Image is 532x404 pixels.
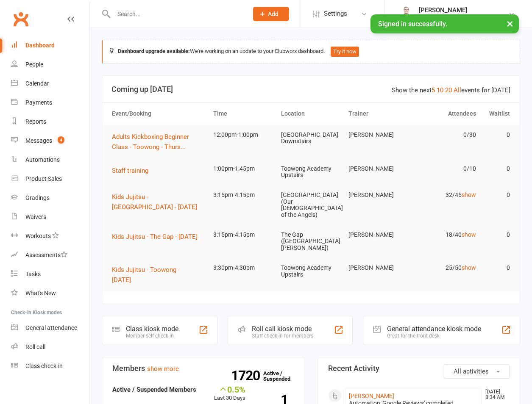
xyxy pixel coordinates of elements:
[111,85,510,94] h3: Coming up [DATE]
[112,192,206,212] button: Kids Jujitsu - [GEOGRAPHIC_DATA] - [DATE]
[11,227,89,246] a: Workouts
[462,264,476,271] a: show
[25,290,56,296] div: What's New
[112,266,180,284] span: Kids Jujitsu - Toowong - [DATE]
[462,231,476,238] a: show
[480,185,514,205] td: 0
[480,103,514,125] th: Waitlist
[25,271,41,277] div: Tasks
[454,368,489,375] span: All activities
[11,246,89,265] a: Assessments
[11,284,89,303] a: What's New
[502,14,518,33] button: ×
[11,188,89,208] a: Gradings
[11,357,89,376] a: Class kiosk mode
[11,55,89,74] a: People
[419,14,508,22] div: Martial Arts [GEOGRAPHIC_DATA]
[480,125,514,145] td: 0
[25,156,60,163] div: Automations
[454,86,461,94] a: All
[25,175,62,182] div: Product Sales
[11,36,89,55] a: Dashboard
[126,333,178,339] div: Member self check-in
[25,137,52,144] div: Messages
[268,11,279,17] span: Add
[277,225,345,258] td: The Gap ([GEOGRAPHIC_DATA][PERSON_NAME])
[387,325,481,333] div: General attendance kiosk mode
[102,40,520,64] div: We're working on an update to your Clubworx dashboard.
[11,131,89,150] a: Messages 4
[209,103,277,125] th: Time
[209,225,277,245] td: 3:15pm-4:15pm
[25,118,46,125] div: Reports
[25,99,52,106] div: Payments
[345,125,412,145] td: [PERSON_NAME]
[112,133,189,151] span: Adults Kickboxing Beginner Class - Toowong - Thurs...
[126,325,178,333] div: Class kiosk mode
[112,232,203,242] button: Kids Jujitsu - The Gap - [DATE]
[11,338,89,357] a: Roll call
[58,136,64,144] span: 4
[277,185,345,225] td: [GEOGRAPHIC_DATA] (Our [DEMOGRAPHIC_DATA] of the Angels)
[209,258,277,278] td: 3:30pm-4:30pm
[412,125,480,145] td: 0/30
[25,362,63,369] div: Class check-in
[214,385,245,394] div: 0.5%
[209,185,277,205] td: 3:15pm-4:15pm
[349,393,394,399] a: [PERSON_NAME]
[11,112,89,131] a: Reports
[147,365,179,373] a: show more
[480,225,514,245] td: 0
[378,20,447,28] span: Signed in successfully.
[324,4,347,23] span: Settings
[277,125,345,152] td: [GEOGRAPHIC_DATA] Downstairs
[112,364,294,373] h3: Members
[345,185,412,205] td: [PERSON_NAME]
[112,167,148,174] span: Staff training
[444,364,510,379] button: All activities
[11,93,89,112] a: Payments
[481,389,509,400] time: [DATE] 8:34 AM
[112,233,198,241] span: Kids Jujitsu - The Gap - [DATE]
[231,369,263,382] strong: 1720
[432,86,435,94] a: 5
[253,7,289,21] button: Add
[25,42,55,49] div: Dashboard
[209,125,277,145] td: 12:00pm-1:00pm
[209,159,277,179] td: 1:00pm-1:45pm
[112,386,196,393] strong: Active / Suspended Members
[112,265,206,285] button: Kids Jujitsu - Toowong - [DATE]
[112,193,197,211] span: Kids Jujitsu - [GEOGRAPHIC_DATA] - [DATE]
[25,252,67,258] div: Assessments
[412,103,480,125] th: Attendees
[328,364,510,373] h3: Recent Activity
[108,103,209,125] th: Event/Booking
[277,258,345,285] td: Toowong Academy Upstairs
[112,166,154,176] button: Staff training
[10,8,31,30] a: Clubworx
[445,86,452,94] a: 20
[480,159,514,179] td: 0
[25,61,43,68] div: People
[345,159,412,179] td: [PERSON_NAME]
[118,48,190,54] strong: Dashboard upgrade available:
[25,232,51,239] div: Workouts
[437,86,443,94] a: 10
[331,47,359,57] button: Try it now
[387,333,481,339] div: Great for the front desk
[412,159,480,179] td: 0/10
[345,258,412,278] td: [PERSON_NAME]
[11,74,89,93] a: Calendar
[25,213,46,220] div: Waivers
[11,265,89,284] a: Tasks
[214,385,245,403] div: Last 30 Days
[11,208,89,227] a: Waivers
[263,364,301,388] a: 1720Active / Suspended
[480,258,514,278] td: 0
[277,159,345,185] td: Toowong Academy Upstairs
[462,191,476,198] a: show
[25,80,49,87] div: Calendar
[412,258,480,278] td: 25/50
[392,85,510,95] div: Show the next events for [DATE]
[112,132,206,152] button: Adults Kickboxing Beginner Class - Toowong - Thurs...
